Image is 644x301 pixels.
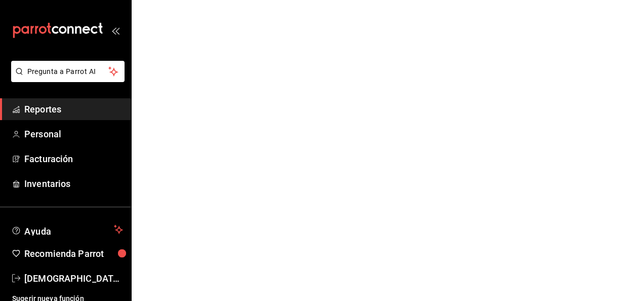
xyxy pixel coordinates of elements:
[24,177,123,191] span: Inventarios
[111,26,119,34] button: open_drawer_menu
[24,127,123,141] span: Personal
[24,247,123,260] span: Recomienda Parrot
[24,152,123,166] span: Facturación
[7,73,125,84] a: Pregunta a Parrot AI
[27,66,109,77] span: Pregunta a Parrot AI
[24,102,123,116] span: Reportes
[24,272,123,285] span: [DEMOGRAPHIC_DATA][PERSON_NAME]
[24,223,110,236] span: Ayuda
[11,61,125,82] button: Pregunta a Parrot AI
